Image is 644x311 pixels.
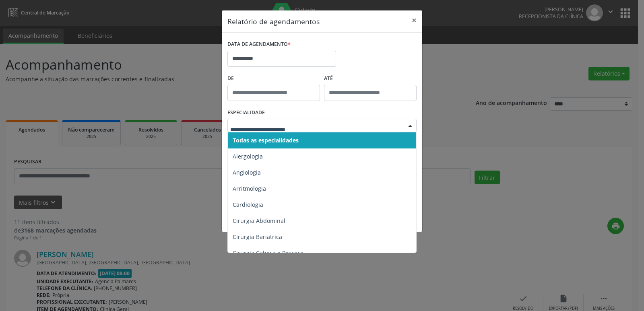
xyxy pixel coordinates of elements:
span: Todas as especialidades [233,136,299,144]
label: ESPECIALIDADE [227,107,265,119]
span: Cirurgia Abdominal [233,217,285,224]
span: Cirurgia Bariatrica [233,233,282,241]
label: DATA DE AGENDAMENTO [227,38,291,51]
h5: Relatório de agendamentos [227,16,320,27]
button: Close [406,10,422,30]
label: ATÉ [324,72,417,85]
span: Angiologia [233,169,261,176]
span: Arritmologia [233,185,266,192]
span: Alergologia [233,152,263,160]
span: Cardiologia [233,201,263,208]
label: De [227,72,320,85]
span: Cirurgia Cabeça e Pescoço [233,249,303,257]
